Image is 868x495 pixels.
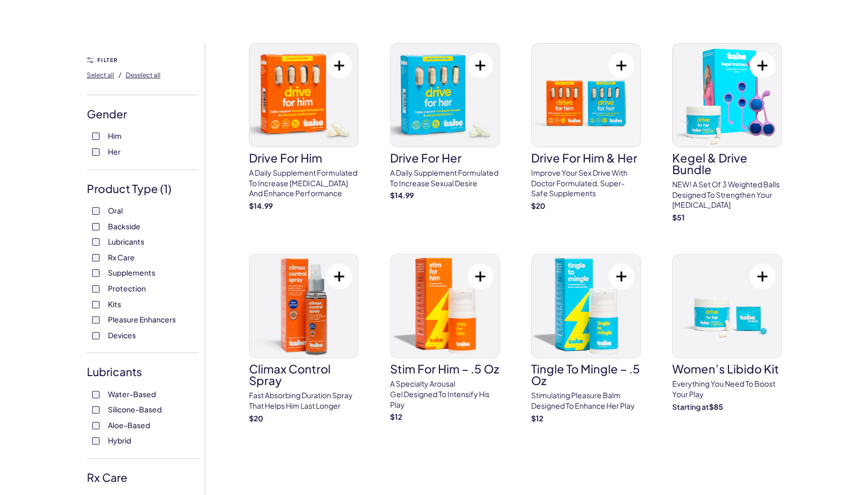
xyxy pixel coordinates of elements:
[92,316,99,324] input: Pleasure Enhancers
[672,179,782,210] p: NEW! A set of 3 weighted balls designed to strengthen your [MEDICAL_DATA]
[126,71,161,79] span: Deselect all
[92,269,99,277] input: Supplements
[92,254,99,261] input: Rx Care
[92,422,99,429] input: Aloe-Based
[390,363,500,375] h3: Stim For Him – .5 oz
[531,254,641,423] a: Tingle To Mingle – .5 ozTingle To Mingle – .5 ozStimulating pleasure balm designed to enhance her...
[92,133,99,140] input: Him
[249,390,358,411] p: Fast absorbing duration spray that helps him last longer
[108,204,123,217] span: Oral
[87,71,114,79] span: Select all
[672,254,782,412] a: Women’s Libido KitWomen’s Libido KitEverything you need to Boost Your PlayStarting at$85
[108,297,121,311] span: Kits
[108,418,150,432] span: Aloe-Based
[92,332,99,339] input: Devices
[87,66,114,83] button: Select all
[672,152,782,175] h3: Kegel & Drive Bundle
[126,66,161,83] button: Deselect all
[108,235,144,248] span: Lubricants
[92,285,99,292] input: Protection
[92,301,99,308] input: Kits
[390,254,500,422] a: Stim For Him – .5 ozStim For Him – .5 ozA specialty arousal gel designed to intensify his play$12
[673,44,781,147] img: Kegel & Drive Bundle
[531,201,545,210] strong: $ 20
[92,148,99,156] input: Her
[709,402,723,411] strong: $ 85
[108,250,135,264] span: Rx Care
[108,219,141,233] span: Backside
[92,437,99,445] input: Hybrid
[672,363,782,375] h3: Women’s Libido Kit
[118,70,122,79] span: /
[390,152,500,164] h3: drive for her
[673,255,781,358] img: Women’s Libido Kit
[391,255,499,358] img: Stim For Him – .5 oz
[249,152,358,164] h3: drive for him
[249,413,263,423] strong: $ 20
[249,201,273,210] strong: $ 14.99
[532,255,640,358] img: Tingle To Mingle – .5 oz
[390,43,500,201] a: drive for herdrive for herA daily supplement formulated to increase sexual desire$14.99
[531,152,641,164] h3: drive for him & her
[672,43,782,223] a: Kegel & Drive BundleKegel & Drive BundleNEW! A set of 3 weighted balls designed to strengthen you...
[92,391,99,398] input: Water-Based
[391,44,499,147] img: drive for her
[250,255,358,358] img: Climax Control Spray
[672,213,685,222] strong: $ 51
[92,406,99,413] input: Silicone-Based
[531,168,641,199] p: Improve your sex drive with doctor formulated, super-safe supplements
[249,363,358,386] h3: Climax Control Spray
[672,402,709,411] span: Starting at
[531,413,543,423] strong: $ 12
[531,363,641,386] h3: Tingle To Mingle – .5 oz
[92,207,99,215] input: Oral
[108,145,121,158] span: Her
[531,390,641,411] p: Stimulating pleasure balm designed to enhance her play
[108,129,122,143] span: Him
[532,44,640,147] img: drive for him & her
[108,312,176,326] span: Pleasure Enhancers
[108,387,156,401] span: Water-Based
[108,281,146,295] span: Protection
[390,412,402,421] strong: $ 12
[390,168,500,188] p: A daily supplement formulated to increase sexual desire
[249,43,358,211] a: drive for himdrive for himA daily supplement formulated to increase [MEDICAL_DATA] and enhance pe...
[390,190,414,200] strong: $ 14.99
[108,433,131,447] span: Hybrid
[249,254,358,423] a: Climax Control SprayClimax Control SprayFast absorbing duration spray that helps him last longer$20
[390,379,500,410] p: A specialty arousal gel designed to intensify his play
[531,43,641,211] a: drive for him & herdrive for him & herImprove your sex drive with doctor formulated, super-safe s...
[108,328,136,342] span: Devices
[92,223,99,230] input: Backside
[92,238,99,246] input: Lubricants
[250,44,358,147] img: drive for him
[672,379,782,399] p: Everything you need to Boost Your Play
[249,168,358,199] p: A daily supplement formulated to increase [MEDICAL_DATA] and enhance performance
[108,266,155,279] span: Supplements
[108,402,162,416] span: Silicone-Based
